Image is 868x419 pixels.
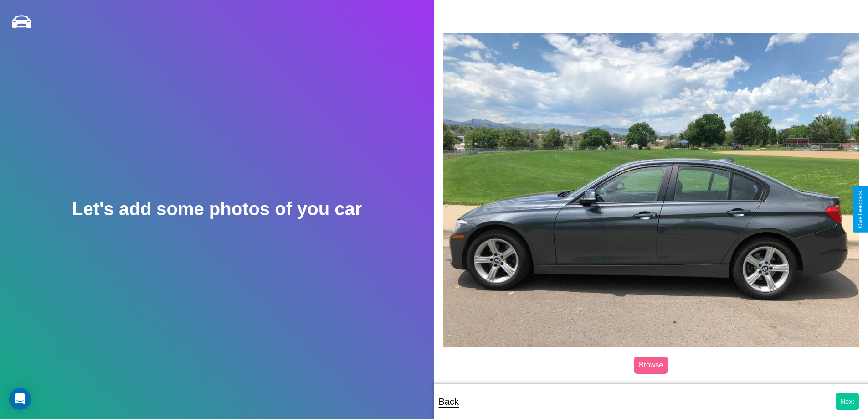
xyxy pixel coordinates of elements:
[443,33,859,347] img: posted
[9,388,31,410] div: Open Intercom Messenger
[836,393,859,410] button: Next
[439,393,459,410] p: Back
[634,357,668,374] label: Browse
[72,199,362,219] h2: Let's add some photos of you car
[857,191,863,228] div: Give Feedback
